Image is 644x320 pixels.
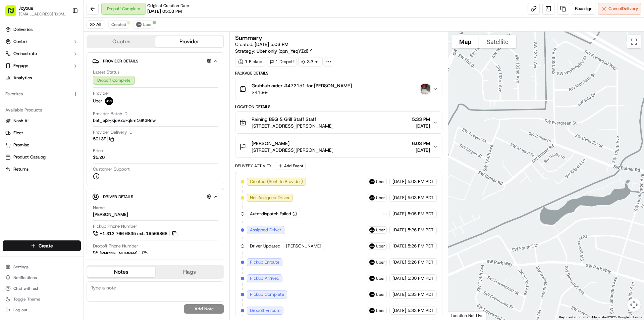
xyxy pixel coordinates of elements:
[56,122,58,128] span: •
[369,276,375,281] img: uber-new-logo.jpeg
[93,205,105,211] span: Name
[392,259,406,265] span: [DATE]
[13,104,19,110] img: 1736555255976-a54dd68f-1ca7-489b-9aae-adbdc363a1c4
[408,243,434,249] span: 5:26 PM PDT
[376,308,385,313] span: Uber
[408,211,434,217] span: 5:05 PM PDT
[59,104,73,109] span: [DATE]
[93,243,138,249] span: Dropoff Phone Number
[136,22,142,27] img: uber-new-logo.jpeg
[250,291,284,298] span: Pickup Complete
[93,118,156,124] span: bat_ej3-jkjoVZqFqkm16K3Rnw
[155,36,223,47] button: Provider
[392,291,406,298] span: [DATE]
[13,150,51,157] span: Knowledge Base
[408,179,434,185] span: 5:03 PM PDT
[598,3,641,15] button: CancelDelivery
[235,41,288,48] span: Created:
[627,35,641,48] button: Toggle fullscreen view
[13,296,40,302] span: Toggle Theme
[3,128,81,138] button: Fleet
[376,227,385,233] span: Uber
[479,35,516,48] button: Show satellite imagery
[408,195,434,201] span: 5:03 PM PDT
[592,315,629,319] span: Map data ©2025 Google
[13,286,38,291] span: Chat with us!
[13,75,32,81] span: Analytics
[252,123,333,129] span: [STREET_ADDRESS][PERSON_NAME]
[3,164,81,175] button: Returns
[250,195,290,201] span: Not Assigned Driver
[450,311,472,320] img: Google
[286,243,321,249] span: [PERSON_NAME]
[252,140,289,147] span: [PERSON_NAME]
[7,151,12,156] div: 📗
[30,71,92,76] div: We're available if you need us!
[3,294,81,304] button: Toggle Theme
[369,292,375,297] img: uber-new-logo.jpeg
[93,90,109,96] span: Provider
[13,264,29,270] span: Settings
[93,250,149,257] a: [PHONE_NUMBER]
[14,64,26,76] img: 4281594248423_2fcf9dad9f2a874258b8_72.png
[369,260,375,265] img: uber-new-logo.jpeg
[3,305,81,315] button: Log out
[421,84,430,94] button: photo_proof_of_delivery image
[13,27,33,33] span: Deliveries
[93,129,132,135] span: Provider Delivery ID
[13,51,37,57] span: Orchestrate
[250,211,291,217] span: Auto-dispatch Failed
[111,22,126,27] span: Created
[114,66,122,74] button: Start new chat
[3,273,81,282] button: Notifications
[19,5,33,11] span: Joyous
[92,191,218,202] button: Driver Details
[235,57,265,66] div: 1 Pickup
[100,250,138,257] span: [PHONE_NUMBER]
[3,3,69,19] button: Joyous[EMAIL_ADDRESS][DOMAIN_NAME]
[93,223,137,229] span: Pickup Phone Number
[408,308,434,314] span: 5:33 PM PDT
[627,298,641,312] button: Map camera controls
[412,147,430,153] span: [DATE]
[450,311,472,320] a: Open this area in Google Maps (opens a new window)
[147,8,182,14] span: [DATE] 05:03 PM
[155,267,223,277] button: Flags
[408,275,434,281] span: 5:30 PM PDT
[93,212,128,218] div: [PERSON_NAME]
[235,163,272,169] div: Delivery Activity
[252,82,352,89] span: Grubhub order #4721d1 for [PERSON_NAME]
[376,260,385,265] span: Uber
[392,308,406,314] span: [DATE]
[257,48,313,54] a: Uber only (opn_YeqYZd)
[408,291,434,298] span: 5:33 PM PDT
[7,87,45,93] div: Past conversations
[276,162,306,170] button: Add Event
[392,227,406,233] span: [DATE]
[133,20,155,29] button: Uber
[252,89,352,96] span: $41.99
[376,195,385,200] span: Uber
[13,166,29,172] span: Returns
[19,11,67,17] button: [EMAIL_ADDRESS][DOMAIN_NAME]
[369,243,375,249] img: uber-new-logo.jpeg
[103,194,133,199] span: Driver Details
[3,140,81,150] button: Promise
[57,151,62,156] div: 💻
[392,211,406,217] span: [DATE]
[143,22,152,27] span: Uber
[376,276,385,281] span: Uber
[3,73,81,83] a: Analytics
[67,167,81,172] span: Pylon
[7,27,122,38] p: Welcome 👋
[13,275,37,280] span: Notifications
[13,123,19,128] img: 1736555255976-a54dd68f-1ca7-489b-9aae-adbdc363a1c4
[5,142,78,148] a: Promise
[369,195,375,200] img: uber-new-logo.jpeg
[633,315,642,319] a: Terms (opens in new tab)
[235,104,442,109] div: Location Details
[392,179,406,185] span: [DATE]
[7,98,17,108] img: Brigitte Vinadas
[93,154,105,161] span: $5.20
